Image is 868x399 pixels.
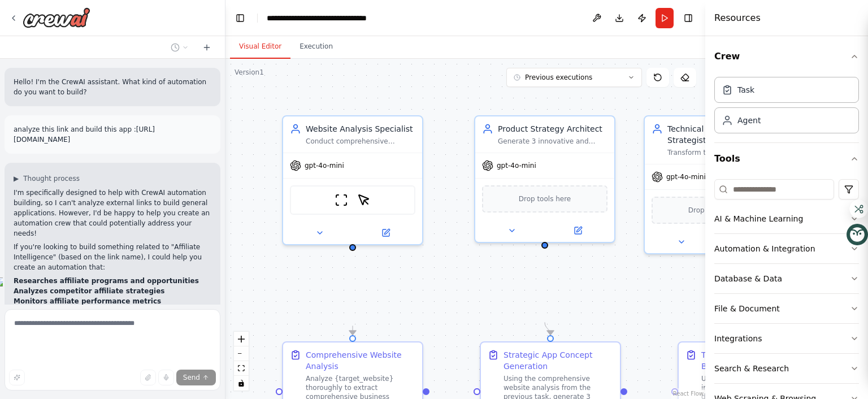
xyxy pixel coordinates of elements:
span: Send [183,373,200,382]
button: toggle interactivity [234,376,249,391]
div: Agent [737,115,761,126]
div: Conduct comprehensive analysis of {target_website} to understand business model, target audience,... [306,137,415,146]
span: Previous executions [525,73,592,82]
strong: Monitors affiliate performance metrics [14,297,161,305]
div: Website Analysis SpecialistConduct comprehensive analysis of {target_website} to understand busin... [282,115,423,245]
div: Database & Data [714,273,782,284]
button: Automation & Integration [714,234,859,263]
button: fit view [234,361,249,376]
div: Version 1 [235,68,264,77]
span: Drop tools here [519,193,571,205]
p: I'm specifically designed to help with CrewAI automation building, so I can't analyze external li... [14,188,211,238]
button: Start a new chat [198,41,216,54]
button: zoom out [234,346,249,361]
button: Upload files [140,370,156,385]
span: gpt-4o-mini [305,161,344,170]
div: Crew [714,72,859,142]
a: React Flow attribution [673,391,704,397]
div: Strategic App Concept Generation [504,349,613,372]
img: ScrapeElementFromWebsiteTool [357,193,371,207]
span: ▶ [14,174,19,183]
strong: Researches affiliate programs and opportunities [14,277,199,285]
span: Thought process [23,174,80,183]
span: Drop tools here [688,205,741,216]
div: React Flow controls [234,332,249,391]
div: Comprehensive Website Analysis [306,349,415,372]
div: File & Document [714,303,780,314]
button: Database & Data [714,264,859,293]
p: Hello! I'm the CrewAI assistant. What kind of automation do you want to build? [14,77,211,97]
button: Search & Research [714,354,859,383]
div: Generate 3 innovative and scientifically-engineered business app concepts that align perfectly wi... [498,137,607,146]
button: Open in side panel [546,224,610,237]
span: gpt-4o-mini [666,172,706,181]
div: Product Strategy ArchitectGenerate 3 innovative and scientifically-engineered business app concep... [474,115,615,243]
button: Crew [714,41,859,72]
div: Product Strategy Architect [498,123,607,135]
button: Improve this prompt [9,370,25,385]
div: Automation & Integration [714,243,815,254]
button: AI & Machine Learning [714,204,859,233]
div: AI & Machine Learning [714,213,803,224]
g: Edge from 68f16b06-c55d-419f-8ce5-141d95dd32b4 to 6d24c897-e1f3-47f5-acaa-cb23fff6008a [347,324,358,337]
button: ▶Thought process [14,174,80,183]
button: Visual Editor [230,35,290,59]
span: gpt-4o-mini [497,161,536,170]
button: Hide right sidebar [680,10,696,26]
button: Switch to previous chat [166,41,193,54]
div: Technical Implementation StrategistTransform the 3 business app concepts into detailed technical ... [644,115,785,254]
nav: breadcrumb [267,12,367,24]
div: Search & Research [714,363,789,374]
button: Click to speak your automation idea [158,370,174,385]
button: Previous executions [506,68,642,87]
p: If you're looking to build something related to "Affiliate Intelligence" (based on the link name)... [14,242,211,272]
div: Integrations [714,333,762,344]
button: Integrations [714,324,859,353]
img: Logo [23,7,90,28]
button: Open in side panel [354,226,418,240]
button: zoom in [234,332,249,346]
div: Task [737,84,754,96]
div: Transform the 3 business app concepts into detailed technical specifications with implementation ... [667,148,777,157]
button: Tools [714,143,859,175]
button: Execution [290,35,342,59]
button: Send [176,370,216,385]
div: Technical Implementation Strategist [667,123,777,146]
h4: Resources [714,11,761,25]
g: Edge from fcedd58c-9737-4d91-897d-c355c591c7d5 to 34861d07-6259-42a2-82cb-067163a0f9f6 [539,322,556,335]
button: Hide left sidebar [232,10,248,26]
button: File & Document [714,294,859,323]
div: Website Analysis Specialist [306,123,415,135]
img: ScrapeWebsiteTool [335,193,348,207]
p: analyze this link and build this app :[URL][DOMAIN_NAME] [14,124,211,145]
strong: Analyzes competitor affiliate strategies [14,287,164,295]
